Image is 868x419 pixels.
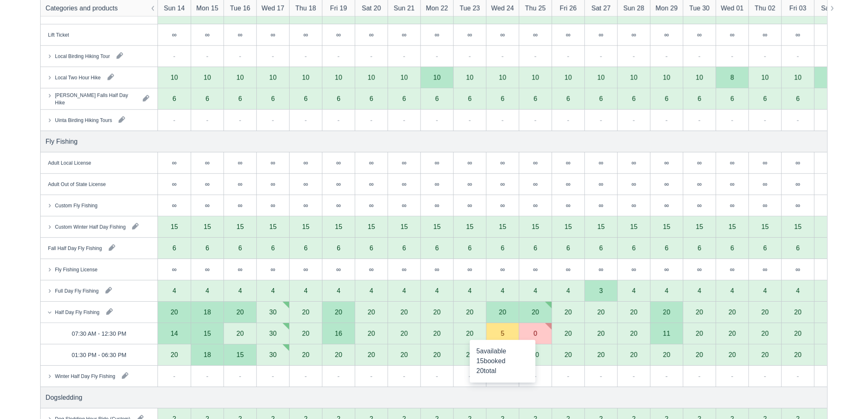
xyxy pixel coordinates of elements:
div: ∞ [697,159,702,166]
div: 14 [158,323,191,344]
div: ∞ [191,152,224,174]
div: 6 [271,245,275,251]
div: ∞ [402,31,407,38]
div: ∞ [435,181,439,187]
div: ∞ [781,152,814,174]
div: ∞ [172,159,176,166]
div: ∞ [730,159,735,166]
div: ∞ [749,152,781,174]
div: Sun 21 [394,3,415,13]
div: 6 [599,245,603,251]
div: ∞ [256,152,289,174]
div: 4 [534,10,537,16]
div: 18 [204,351,211,358]
div: ∞ [420,24,453,46]
div: Tue 30 [690,3,710,13]
div: ∞ [453,174,486,195]
div: ∞ [552,24,585,46]
div: ∞ [552,152,585,174]
div: ∞ [172,181,176,187]
div: 4 [698,10,701,16]
div: ∞ [566,31,571,38]
div: 6 [665,245,669,251]
div: ∞ [533,31,538,38]
div: 4 [796,10,800,16]
div: ∞ [355,174,388,195]
div: 30 [270,330,277,337]
div: ∞ [304,31,308,38]
div: 15 [191,323,224,344]
div: ∞ [205,31,210,38]
div: 11 [650,323,683,344]
div: Sun 28 [624,3,644,13]
div: ∞ [256,24,289,46]
div: ∞ [749,24,781,46]
div: - [173,51,175,61]
div: 6 [731,245,734,251]
div: ∞ [388,24,420,46]
div: 20 [453,323,486,344]
div: Wed 17 [262,3,284,13]
div: 20 [716,323,749,344]
div: ∞ [205,159,210,166]
div: 6 [322,238,355,259]
div: 6 [716,238,749,259]
div: ∞ [665,181,669,187]
div: 20 [795,330,802,337]
div: 0 [519,323,552,344]
div: 20 [749,344,781,366]
div: 4 [599,10,603,16]
div: ∞ [238,159,242,166]
div: ∞ [796,31,800,38]
div: ∞ [650,174,683,195]
div: 20 [749,323,781,344]
div: 6 [388,238,420,259]
div: 6 [683,238,716,259]
div: ∞ [665,31,669,38]
div: - [338,51,340,61]
div: 20 [388,323,420,344]
div: ∞ [369,31,374,38]
div: ∞ [519,24,552,46]
div: Sat 04 [821,3,841,13]
div: ∞ [763,181,767,187]
div: Fri 19 [330,3,347,13]
div: ∞ [632,181,636,187]
div: 20 [388,344,420,366]
div: ∞ [814,152,847,174]
div: ∞ [599,31,603,38]
div: 20 [683,344,716,366]
div: 5 [486,323,519,344]
div: 20 [630,351,638,358]
div: 20 [401,330,408,337]
div: ∞ [599,159,603,166]
div: 20 [650,344,683,366]
div: 6 [289,238,322,259]
div: 20 [420,344,453,366]
div: 6 [796,245,800,251]
div: 4 [501,10,505,16]
div: ∞ [271,181,275,187]
div: 6 [486,238,519,259]
div: - [502,51,504,61]
div: Sat 20 [362,3,381,13]
div: 6 [585,238,617,259]
div: ∞ [158,152,191,174]
div: 16 [335,330,343,337]
div: 4 [566,10,570,16]
div: ∞ [453,152,486,174]
div: 20 [466,330,474,337]
div: ∞ [355,24,388,46]
div: ∞ [814,174,847,195]
div: 15 [224,344,256,366]
div: 20 [565,351,572,358]
div: 20 [552,323,585,344]
div: ∞ [566,181,571,187]
div: ∞ [322,152,355,174]
div: ∞ [420,152,453,174]
div: ∞ [388,152,420,174]
div: ∞ [585,152,617,174]
div: ∞ [369,159,374,166]
div: ∞ [369,181,374,187]
div: ∞ [650,24,683,46]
